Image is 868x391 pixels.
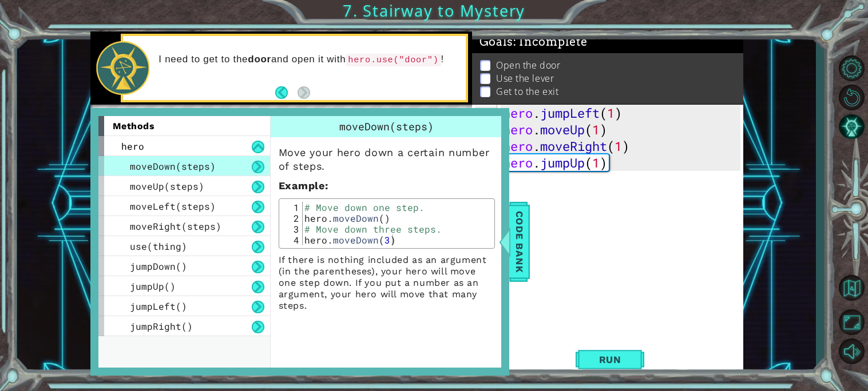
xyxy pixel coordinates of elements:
div: 1 [282,202,303,213]
span: jumpLeft() [130,300,187,312]
p: Get to the exit [496,85,558,98]
button: Maximize Browser [835,309,868,335]
span: jumpRight() [130,320,193,332]
button: Next [298,86,310,99]
div: 3 [282,224,303,234]
span: jumpUp() [130,280,176,292]
div: 1 [475,106,497,123]
p: I need to get to the and open it with ! [158,53,458,66]
div: methods [98,116,270,136]
button: Shift+Enter: Run current code. [576,346,644,373]
span: jumpDown() [130,260,187,272]
span: hero [121,140,144,152]
span: : Incomplete [513,35,587,49]
div: 2 [282,213,303,224]
p: If there is nothing included as an argument (in the parentheses), your hero will move one step do... [279,254,495,312]
span: methods [113,121,155,131]
button: AI Hint [835,114,868,139]
button: Restart Level [835,85,868,110]
button: Level Options [835,55,868,81]
span: moveDown(steps) [339,119,434,133]
span: Run [588,354,633,365]
div: 4 [282,234,303,245]
span: Code Bank [510,207,529,277]
div: moveDown(steps) [271,116,503,137]
span: moveLeft(steps) [130,200,216,212]
span: use(thing) [130,240,187,252]
p: Open the door [496,59,560,71]
strong: : [279,179,328,191]
code: hero.use("door") [346,54,441,66]
a: Back to Map [835,270,868,308]
button: Back [275,86,298,99]
span: Example [279,179,325,191]
strong: door [248,54,271,65]
span: moveUp(steps) [130,180,204,192]
span: Goals [479,35,588,49]
span: moveDown(steps) [130,160,216,172]
span: moveRight(steps) [130,220,221,232]
p: Use the lever [496,72,554,85]
p: Move your hero down a certain number of steps. [279,146,495,173]
button: Back to Map [835,272,868,305]
button: Mute [835,338,868,364]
